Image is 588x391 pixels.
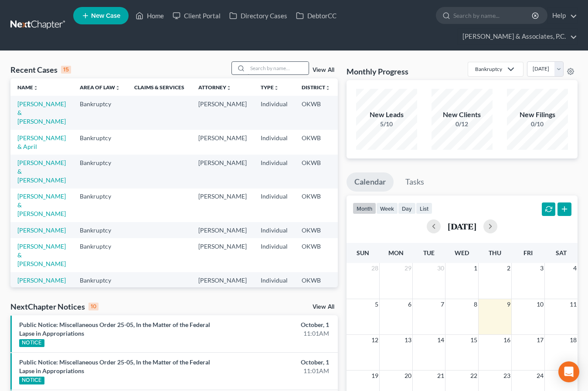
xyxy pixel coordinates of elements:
span: Sat [556,249,567,256]
div: Recent Cases [10,64,71,75]
i: unfold_more [226,85,231,91]
div: 11:01AM [231,367,329,375]
h2: [DATE] [448,222,476,231]
a: Public Notice: Miscellaneous Order 25-05, In the Matter of the Federal Lapse in Appropriations [19,321,210,337]
td: OKWB [295,238,337,272]
td: [PERSON_NAME] [191,272,254,288]
td: OKWB [295,222,337,238]
a: [PERSON_NAME] & [PERSON_NAME] [17,192,66,217]
div: 15 [61,66,71,74]
td: 13 [337,130,381,155]
span: 28 [370,263,379,273]
span: 20 [404,371,412,381]
a: Home [131,8,168,24]
div: NOTICE [19,377,44,384]
span: 17 [536,335,544,345]
a: Attorneyunfold_more [198,84,231,91]
span: Wed [455,249,469,256]
div: NOTICE [19,339,44,347]
a: [PERSON_NAME] & April [17,134,66,150]
td: [PERSON_NAME] [191,96,254,129]
span: Thu [489,249,501,256]
span: 15 [469,335,478,345]
span: Tue [423,249,435,256]
td: Individual [254,96,295,129]
span: 16 [503,335,511,345]
button: week [376,202,398,214]
a: [PERSON_NAME] [17,226,66,234]
div: 0/12 [432,120,493,128]
div: 11:01AM [231,329,329,338]
div: 0/10 [507,120,568,128]
a: View All [313,67,334,73]
span: 7 [440,299,445,310]
td: 7 [337,189,381,222]
div: Bankruptcy [475,65,502,73]
td: 7 [337,222,381,238]
a: Nameunfold_more [17,84,38,91]
i: unfold_more [33,85,38,91]
td: OKWB [295,155,337,188]
td: [PERSON_NAME] [191,155,254,188]
span: 2 [506,263,511,273]
td: Bankruptcy [73,96,127,129]
span: New Case [91,13,120,19]
div: NextChapter Notices [10,301,99,312]
a: [PERSON_NAME] [17,276,66,284]
td: 7 [337,272,381,288]
td: Individual [254,238,295,272]
td: OKWB [295,272,337,288]
input: Search by name... [248,62,309,74]
td: OKWB [295,96,337,129]
a: DebtorCC [292,8,341,24]
span: Fri [523,249,533,256]
div: October, 1 [231,320,329,329]
span: 1 [473,263,478,273]
input: Search by name... [453,7,533,24]
td: Individual [254,222,295,238]
td: Bankruptcy [73,130,127,155]
span: 19 [370,371,379,381]
a: [PERSON_NAME] & [PERSON_NAME] [17,100,66,125]
span: 9 [506,299,511,310]
td: 13 [337,155,381,188]
a: Client Portal [168,8,225,24]
span: 24 [536,371,544,381]
button: day [398,202,416,214]
span: 6 [407,299,412,310]
span: 8 [473,299,478,310]
td: Bankruptcy [73,272,127,288]
div: New Leads [356,110,417,120]
a: Help [548,8,577,24]
td: Individual [254,130,295,155]
div: October, 1 [231,358,329,367]
span: 12 [370,335,379,345]
a: Public Notice: Miscellaneous Order 25-05, In the Matter of the Federal Lapse in Appropriations [19,358,210,374]
a: [PERSON_NAME] & [PERSON_NAME] [17,243,66,267]
a: Calendar [347,172,394,192]
span: 21 [436,371,445,381]
span: 11 [569,299,578,310]
td: [PERSON_NAME] [191,189,254,222]
a: Districtunfold_more [302,84,330,91]
i: unfold_more [274,85,279,91]
span: Sun [357,249,369,256]
i: unfold_more [115,85,120,91]
div: New Clients [432,110,493,120]
td: [PERSON_NAME] [191,238,254,272]
th: Claims & Services [127,78,191,96]
div: New Filings [507,110,568,120]
span: 22 [469,371,478,381]
td: Individual [254,272,295,288]
button: month [353,202,376,214]
h3: Monthly Progress [347,66,408,77]
span: 23 [503,371,511,381]
a: Area of Lawunfold_more [80,84,120,91]
td: Individual [254,189,295,222]
a: [PERSON_NAME] & Associates, P.C. [458,29,577,44]
a: View All [313,304,334,310]
a: [PERSON_NAME] & [PERSON_NAME] [17,159,66,184]
span: 4 [572,263,578,273]
td: [PERSON_NAME] [191,222,254,238]
i: unfold_more [325,85,330,91]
